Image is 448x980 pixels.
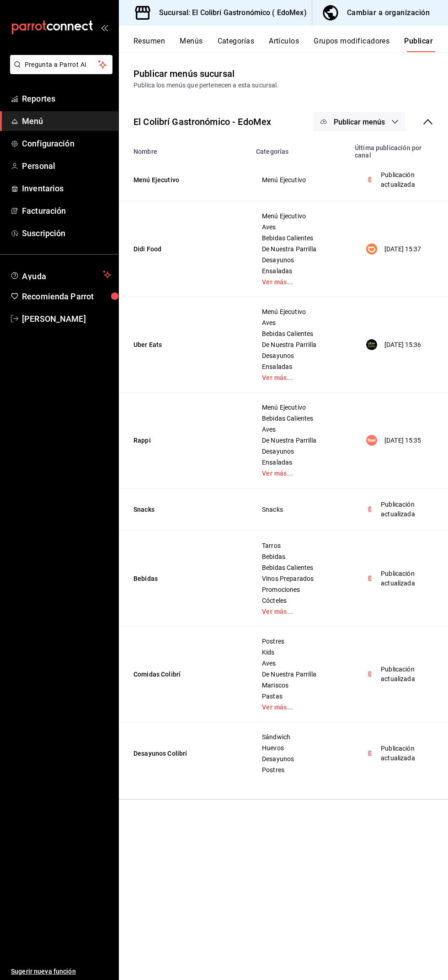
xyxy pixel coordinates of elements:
[262,553,338,560] span: Bebidas
[262,279,338,285] a: Ver más...
[262,564,338,571] span: Bebidas Calientes
[404,37,433,52] button: Publicar
[119,393,251,488] td: Rappi
[180,37,203,52] button: Menús
[10,55,112,74] button: Pregunta a Parrot AI
[334,118,385,126] span: Publicar menús
[262,437,338,444] span: De Nuestra Parrilla
[262,693,338,699] span: Pastas
[22,92,111,105] span: Reportes
[218,37,255,52] button: Categorías
[314,112,405,131] button: Publicar menús
[22,137,111,150] span: Configuración
[119,139,448,785] table: menu maker table for brand
[262,586,338,593] span: Promociones
[262,649,338,655] span: Kids
[25,60,98,70] span: Pregunta a Parrot AI
[381,665,427,684] p: Publicación actualizada
[381,569,427,588] p: Publicación actualizada
[262,608,338,615] a: Ver más...
[262,374,338,381] a: Ver más...
[251,139,349,159] th: Categorías
[22,269,99,280] span: Ayuda
[269,37,299,52] button: Artículos
[262,415,338,422] span: Bebidas Calientes
[381,744,427,763] p: Publicación actualizada
[119,139,251,159] th: Nombre
[262,246,338,252] span: De Nuestra Parrilla
[22,182,111,195] span: Inventarios
[262,575,338,582] span: Vinos Preparados
[119,488,251,531] td: Snacks
[22,115,111,127] span: Menú
[349,139,448,159] th: Última publicación por canal
[262,506,338,513] span: Snacks
[262,704,338,710] a: Ver más...
[262,268,338,274] span: Ensaladas
[262,177,338,183] span: Menú Ejecutivo
[262,448,338,455] span: Desayunos
[262,319,338,326] span: Aves
[262,309,338,315] span: Menú Ejecutivo
[262,597,338,604] span: Cócteles
[262,213,338,219] span: Menú Ejecutivo
[262,660,338,666] span: Aves
[262,756,338,762] span: Desayunos
[262,257,338,263] span: Desayunos
[262,404,338,411] span: Menú Ejecutivo
[22,205,111,217] span: Facturación
[262,671,338,677] span: De Nuestra Parrilla
[262,224,338,230] span: Aves
[22,313,111,325] span: [PERSON_NAME]
[381,500,427,519] p: Publicación actualizada
[133,37,165,52] button: Resumen
[262,363,338,370] span: Ensaladas
[101,24,108,31] button: open_drawer_menu
[347,6,430,19] div: Cambiar a organización
[262,330,338,337] span: Bebidas Calientes
[262,767,338,773] span: Postres
[133,37,448,52] div: navigation tabs
[262,470,338,476] a: Ver más...
[384,436,421,445] p: [DATE] 15:35
[133,115,271,129] div: El Colibrí Gastronómico - EdoMex
[119,201,251,297] td: Didi Food
[384,340,421,350] p: [DATE] 15:36
[314,37,389,52] button: Grupos modificadores
[11,967,111,976] span: Sugerir nueva función
[381,170,427,190] p: Publicación actualizada
[6,66,112,76] a: Pregunta a Parrot AI
[262,235,338,241] span: Bebidas Calientes
[262,638,338,644] span: Postres
[119,531,251,627] td: Bebidas
[262,682,338,688] span: Mariscos
[133,81,433,90] div: Publica los menús que pertenecen a esta sucursal.
[22,227,111,239] span: Suscripción
[262,352,338,359] span: Desayunos
[22,290,111,303] span: Recomienda Parrot
[262,459,338,466] span: Ensaladas
[152,7,307,18] h3: Sucursal: El Colibrí Gastronómico ( EdoMex)
[119,297,251,393] td: Uber Eats
[119,722,251,785] td: Desayunos Colibrí
[384,244,421,254] p: [DATE] 15:37
[262,542,338,549] span: Tarros
[262,745,338,751] span: Huevos
[119,627,251,722] td: Comidas Colibrí
[119,159,251,201] td: Menú Ejecutivo
[133,67,235,81] div: Publicar menús sucursal
[262,426,338,433] span: Aves
[262,734,338,740] span: Sándwich
[22,160,111,172] span: Personal
[262,341,338,348] span: De Nuestra Parrilla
